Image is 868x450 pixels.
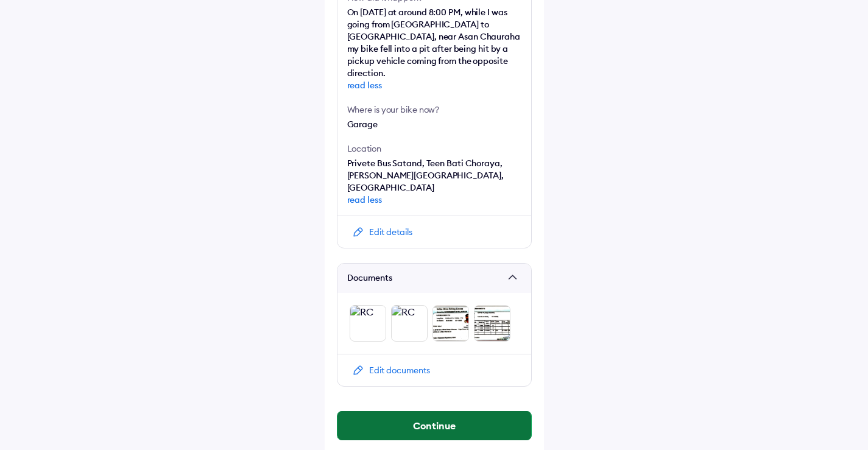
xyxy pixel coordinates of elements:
div: Edit documents [369,364,430,376]
span: read less [347,194,521,206]
div: Garage [347,118,521,130]
button: Continue [337,411,531,440]
div: Edit details [369,226,412,238]
img: RC [350,305,386,342]
span: Documents [347,272,503,284]
div: Where is your bike now? [347,104,521,116]
img: DL [432,305,469,342]
span: On [DATE] at around 8:00 PM, while I was going from [GEOGRAPHIC_DATA] to [GEOGRAPHIC_DATA], near ... [347,7,521,91]
span: Privete Bus Satand, Teen Bati Choraya, [PERSON_NAME][GEOGRAPHIC_DATA], [GEOGRAPHIC_DATA] [347,158,521,206]
img: DL [474,305,510,342]
div: Location [347,142,521,155]
img: RC [391,305,428,342]
span: read less [347,79,521,91]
